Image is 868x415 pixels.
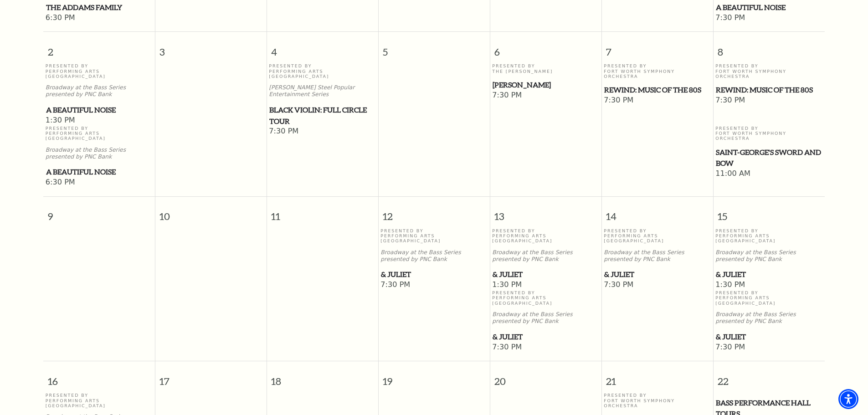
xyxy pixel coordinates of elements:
span: 7:30 PM [715,343,822,353]
span: 15 [714,197,825,228]
span: 12 [379,197,490,228]
span: 17 [155,361,267,393]
p: Broadway at the Bass Series presented by PNC Bank [715,249,822,263]
span: & Juliet [493,331,599,343]
a: A Beautiful Noise [715,2,822,13]
p: Broadway at the Bass Series presented by PNC Bank [46,84,153,98]
span: A Beautiful Noise [46,166,152,178]
span: 9 [43,197,155,228]
span: 11:00 AM [715,169,822,179]
a: A Beautiful Noise [46,104,153,116]
span: 16 [43,361,155,393]
span: & Juliet [493,269,599,280]
a: & Juliet [380,269,488,280]
span: 7:30 PM [715,96,822,106]
p: Presented By Performing Arts [GEOGRAPHIC_DATA] [46,393,153,408]
p: Broadway at the Bass Series presented by PNC Bank [46,147,153,160]
p: Presented By Fort Worth Symphony Orchestra [604,393,711,408]
p: Presented By Performing Arts [GEOGRAPHIC_DATA] [604,228,711,244]
p: Presented By Performing Arts [GEOGRAPHIC_DATA] [269,63,376,79]
span: 7:30 PM [380,280,488,290]
div: Accessibility Menu [838,389,858,409]
p: Presented By Performing Arts [GEOGRAPHIC_DATA] [492,290,599,306]
a: REWIND: Music of the 80s [604,84,711,96]
p: Presented By Performing Arts [GEOGRAPHIC_DATA] [380,228,488,244]
a: & Juliet [604,269,711,280]
span: REWIND: Music of the 80s [604,84,710,96]
span: Black Violin: Full Circle Tour [269,104,375,127]
p: [PERSON_NAME] Steel Popular Entertainment Series [269,84,376,98]
span: & Juliet [716,331,822,343]
a: Beatrice Rana [492,79,599,91]
p: Presented By Performing Arts [GEOGRAPHIC_DATA] [715,290,822,306]
span: A Beautiful Noise [716,2,822,13]
span: 7 [602,32,713,63]
p: Presented By Performing Arts [GEOGRAPHIC_DATA] [715,228,822,244]
span: 7:30 PM [269,127,376,137]
span: 3 [155,32,267,63]
p: Presented By Fort Worth Symphony Orchestra [715,63,822,79]
span: 13 [490,197,601,228]
p: Broadway at the Bass Series presented by PNC Bank [715,311,822,325]
span: 7:30 PM [492,91,599,101]
p: Presented By Fort Worth Symphony Orchestra [715,126,822,141]
span: 7:30 PM [492,343,599,353]
span: 6:30 PM [46,13,153,23]
span: 20 [490,361,601,393]
span: 2 [43,32,155,63]
span: 7:30 PM [604,280,711,290]
span: & Juliet [716,269,822,280]
p: Presented By Fort Worth Symphony Orchestra [604,63,711,79]
span: 6 [490,32,601,63]
span: 7:30 PM [604,96,711,106]
span: 11 [267,197,378,228]
a: & Juliet [492,331,599,343]
span: 18 [267,361,378,393]
span: 1:30 PM [715,280,822,290]
span: 6:30 PM [46,178,153,188]
span: 10 [155,197,267,228]
span: 1:30 PM [492,280,599,290]
p: Broadway at the Bass Series presented by PNC Bank [492,311,599,325]
a: A Beautiful Noise [46,166,153,178]
span: & Juliet [604,269,710,280]
span: 19 [379,361,490,393]
span: REWIND: Music of the 80s [716,84,822,96]
span: 7:30 PM [715,13,822,23]
p: Broadway at the Bass Series presented by PNC Bank [492,249,599,263]
p: Presented By Performing Arts [GEOGRAPHIC_DATA] [492,228,599,244]
span: 21 [602,361,713,393]
p: Presented By Performing Arts [GEOGRAPHIC_DATA] [46,63,153,79]
p: Broadway at the Bass Series presented by PNC Bank [380,249,488,263]
a: & Juliet [715,331,822,343]
span: 4 [267,32,378,63]
span: 22 [714,361,825,393]
span: A Beautiful Noise [46,104,152,116]
p: Presented By The [PERSON_NAME] [492,63,599,74]
span: The Addams Family [46,2,152,13]
span: 5 [379,32,490,63]
span: & Juliet [381,269,487,280]
p: Broadway at the Bass Series presented by PNC Bank [604,249,711,263]
a: Black Violin: Full Circle Tour [269,104,376,127]
span: [PERSON_NAME] [493,79,599,91]
p: Presented By Performing Arts [GEOGRAPHIC_DATA] [46,126,153,141]
a: REWIND: Music of the 80s [715,84,822,96]
a: & Juliet [492,269,599,280]
a: Saint-George's Sword and Bow [715,147,822,169]
span: 14 [602,197,713,228]
span: Saint-George's Sword and Bow [716,147,822,169]
a: The Addams Family [46,2,153,13]
a: & Juliet [715,269,822,280]
span: 1:30 PM [46,116,153,126]
span: 8 [714,32,825,63]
